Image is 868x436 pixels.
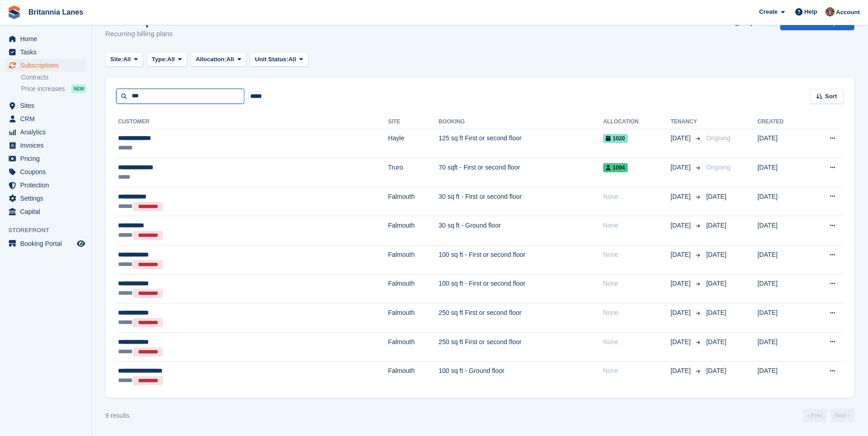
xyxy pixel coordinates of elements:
[21,84,86,94] a: Price increases NEW
[388,245,439,275] td: Falmouth
[20,59,75,72] span: Subscriptions
[438,216,603,245] td: 30 sq ft - Ground floor
[123,55,131,64] span: All
[706,251,726,258] span: [DATE]
[757,303,807,333] td: [DATE]
[759,7,777,16] span: Create
[603,250,670,260] div: None
[757,158,807,187] td: [DATE]
[825,7,835,16] img: Andy Collier
[757,362,807,390] td: [DATE]
[116,115,388,129] th: Customer
[670,163,692,172] span: [DATE]
[603,337,670,347] div: None
[5,165,86,178] a: menu
[670,337,692,347] span: [DATE]
[288,55,296,64] span: All
[670,366,692,376] span: [DATE]
[438,332,603,362] td: 250 sq ft First or second floor
[5,99,86,112] a: menu
[757,187,807,216] td: [DATE]
[706,193,726,200] span: [DATE]
[438,303,603,333] td: 250 sq ft First or second floor
[757,115,807,129] th: Created
[25,5,87,20] a: Britannia Lanes
[670,221,692,230] span: [DATE]
[757,129,807,158] td: [DATE]
[250,52,308,67] button: Unit Status: All
[603,115,670,129] th: Allocation
[670,250,692,260] span: [DATE]
[20,205,75,218] span: Capital
[388,129,439,158] td: Hayle
[20,99,75,112] span: Sites
[706,367,726,374] span: [DATE]
[5,179,86,191] a: menu
[5,139,86,152] a: menu
[801,409,856,422] nav: Page
[20,192,75,205] span: Settings
[5,192,86,205] a: menu
[706,338,726,346] span: [DATE]
[804,7,817,16] span: Help
[388,274,439,303] td: Falmouth
[20,139,75,152] span: Invoices
[71,84,86,93] div: NEW
[830,409,854,422] a: Next
[438,187,603,216] td: 30 sq ft - First or second floor
[105,411,129,420] div: 9 results
[757,216,807,245] td: [DATE]
[388,158,439,187] td: Truro
[196,55,226,64] span: Allocation:
[110,55,123,64] span: Site:
[7,5,21,19] img: stora-icon-8386f47178a22dfd0bd8f6a31ec36ba5ce8667c1dd55bd0f319d3a0aa187defe.svg
[706,309,726,316] span: [DATE]
[603,163,628,172] span: 1094
[603,366,670,376] div: None
[670,308,692,318] span: [DATE]
[757,332,807,362] td: [DATE]
[75,238,86,249] a: Preview store
[388,115,439,129] th: Site
[803,409,827,422] a: Previous
[147,52,187,67] button: Type: All
[191,52,247,67] button: Allocation: All
[20,165,75,178] span: Coupons
[706,164,730,171] span: Ongoing
[670,192,692,202] span: [DATE]
[388,187,439,216] td: Falmouth
[20,126,75,138] span: Analytics
[670,279,692,288] span: [DATE]
[388,362,439,390] td: Falmouth
[21,85,65,93] span: Price increases
[20,237,75,250] span: Booking Portal
[255,55,288,64] span: Unit Status:
[5,205,86,218] a: menu
[836,8,860,17] span: Account
[603,279,670,288] div: None
[20,46,75,58] span: Tasks
[603,308,670,318] div: None
[603,134,628,143] span: 1020
[388,216,439,245] td: Falmouth
[706,280,726,287] span: [DATE]
[226,55,234,64] span: All
[706,222,726,229] span: [DATE]
[670,115,702,129] th: Tenancy
[5,152,86,165] a: menu
[603,221,670,230] div: None
[438,115,603,129] th: Booking
[5,46,86,58] a: menu
[5,237,86,250] a: menu
[438,129,603,158] td: 125 sq ft First or second floor
[20,179,75,191] span: Protection
[105,29,178,39] p: Recurring billing plans
[105,52,143,67] button: Site: All
[438,274,603,303] td: 100 sq ft - First or second floor
[825,92,837,101] span: Sort
[5,112,86,125] a: menu
[5,126,86,138] a: menu
[20,32,75,45] span: Home
[388,332,439,362] td: Falmouth
[8,226,91,235] span: Storefront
